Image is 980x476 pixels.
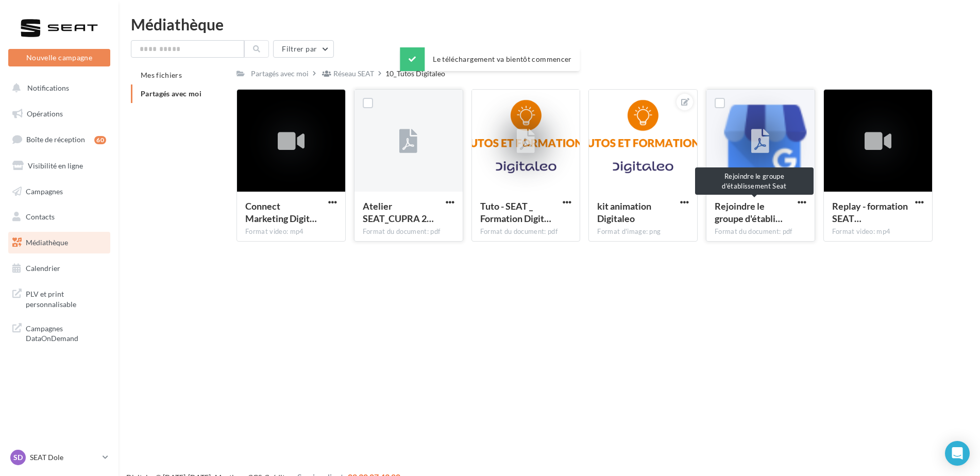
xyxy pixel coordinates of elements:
span: Tuto - SEAT _ Formation Digitaleo [480,200,551,224]
span: PLV et print personnalisable [26,287,106,309]
a: PLV et print personnalisable [6,283,112,313]
span: Médiathèque [26,238,68,247]
a: Médiathèque [6,232,112,253]
span: Visibilité en ligne [28,161,83,170]
span: Mes fichiers [141,71,182,79]
a: Boîte de réception60 [6,128,112,150]
a: Campagnes DataOnDemand [6,317,112,348]
span: Connect Marketing Digitaleo SEAT & CUPRA [245,200,317,224]
p: SEAT Dole [30,452,98,463]
div: Médiathèque [131,16,968,32]
span: Opérations [27,109,63,118]
span: Rejoindre le groupe d'établissement Seat [715,200,783,224]
span: kit animation Digitaleo [597,200,651,224]
div: Format du document: pdf [363,227,454,236]
div: Format du document: pdf [715,227,806,236]
div: Format d'image: png [597,227,689,236]
div: 10_Tutos Digitaleo [385,69,445,79]
a: Visibilité en ligne [6,155,112,177]
span: SD [13,452,23,463]
span: Calendrier [26,264,60,273]
div: Réseau SEAT [333,69,374,79]
button: Filtrer par [273,40,334,58]
div: Open Intercom Messenger [945,441,970,466]
div: Rejoindre le groupe d'établissement Seat [695,167,814,195]
div: Partagés avec moi [251,69,309,79]
a: Opérations [6,103,112,125]
button: Nouvelle campagne [8,49,110,66]
span: Campagnes DataOnDemand [26,321,106,344]
a: Contacts [6,206,112,228]
a: Campagnes [6,181,112,202]
div: Le téléchargement va bientôt commencer [400,47,580,71]
span: Campagnes [26,186,63,195]
span: Atelier SEAT_CUPRA 2025 [363,200,434,224]
div: Format video: mp4 [832,227,924,236]
button: Notifications [6,77,108,99]
span: Notifications [27,83,69,92]
span: Contacts [26,212,55,221]
span: Boîte de réception [26,135,85,144]
a: SD SEAT Dole [8,448,110,467]
div: 60 [94,136,106,144]
span: Replay - formation SEAT - ADS-RS-MD [832,200,908,224]
div: Format video: mp4 [245,227,337,236]
div: Format du document: pdf [480,227,572,236]
a: Calendrier [6,258,112,279]
span: Partagés avec moi [141,89,201,98]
